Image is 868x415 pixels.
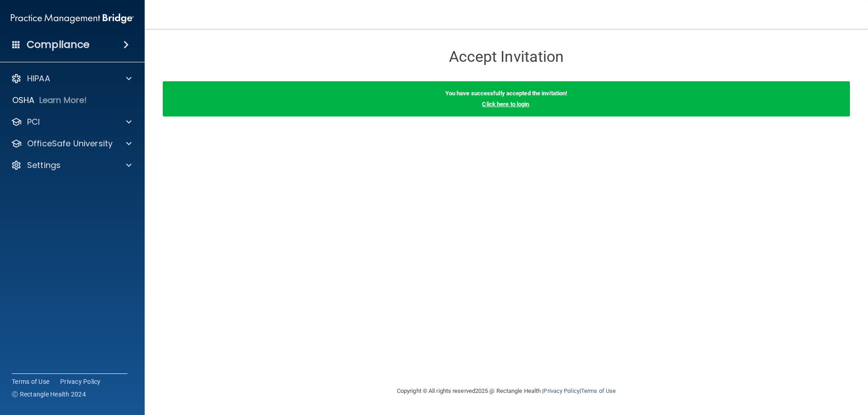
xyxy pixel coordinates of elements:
[12,390,86,399] span: Ⓒ Rectangle Health 2024
[543,387,579,394] a: Privacy Policy
[39,95,87,106] p: Learn More!
[60,377,101,386] a: Privacy Policy
[11,9,134,28] img: PMB logo
[27,73,50,84] p: HIPAA
[27,38,90,51] h4: Compliance
[11,138,132,149] a: OfficeSafe University
[712,351,857,387] iframe: Drift Widget Chat Controller
[11,160,132,171] a: Settings
[27,138,113,149] p: OfficeSafe University
[11,73,132,84] a: HIPAA
[341,48,671,65] h3: Accept Invitation
[27,160,61,171] p: Settings
[445,90,568,97] b: You have successfully accepted the invitation!
[27,117,40,127] p: PCI
[11,117,132,127] a: PCI
[12,95,35,106] p: OSHA
[341,377,671,406] div: Copyright © All rights reserved 2025 @ Rectangle Health | |
[12,377,49,386] a: Terms of Use
[581,387,616,394] a: Terms of Use
[163,81,850,117] div: .
[482,101,529,107] a: Click here to login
